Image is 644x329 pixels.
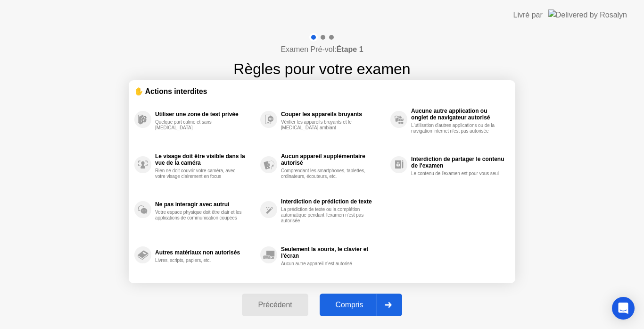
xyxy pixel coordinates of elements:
[245,301,305,309] div: Précédent
[281,119,370,131] div: Vérifier les appareils bruyants et le [MEDICAL_DATA] ambiant
[155,258,244,263] div: Livres, scripts, papiers, etc.
[155,119,244,131] div: Quelque part calme et sans [MEDICAL_DATA]
[411,156,505,169] div: Interdiction de partager le contenu de l'examen
[155,201,256,208] div: Ne pas interagir avec autrui
[320,294,402,316] button: Compris
[612,297,635,320] div: Open Intercom Messenger
[233,58,410,80] h1: Règles pour votre examen
[155,249,256,256] div: Autres matériaux non autorisés
[281,246,386,259] div: Seulement la souris, le clavier et l'écran
[281,198,386,205] div: Interdiction de prédiction de texte
[155,111,256,118] div: Utiliser une zone de test privée
[155,210,244,221] div: Votre espace physique doit être clair et les applications de communication coupées
[281,153,386,166] div: Aucun appareil supplémentaire autorisé
[281,261,370,267] div: Aucun autre appareil n'est autorisé
[548,9,627,20] img: Delivered by Rosalyn
[322,301,377,309] div: Compris
[513,9,543,21] div: Livré par
[134,86,510,97] div: ✋ Actions interdites
[281,111,386,118] div: Couper les appareils bruyants
[281,207,370,224] div: La prédiction de texte ou la complétion automatique pendant l'examen n'est pas autorisée
[155,153,256,166] div: Le visage doit être visible dans la vue de la caméra
[281,168,370,179] div: Comprendant les smartphones, tablettes, ordinateurs, écouteurs, etc.
[411,123,500,134] div: L'utilisation d'autres applications ou de la navigation internet n'est pas autorisée
[242,294,308,316] button: Précédent
[155,168,244,179] div: Rien ne doit couvrir votre caméra, avec votre visage clairement en focus
[337,45,363,53] b: Étape 1
[411,108,505,121] div: Aucune autre application ou onglet de navigateur autorisé
[411,171,500,177] div: Le contenu de l'examen est pour vous seul
[281,44,363,55] h4: Examen Pré-vol:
